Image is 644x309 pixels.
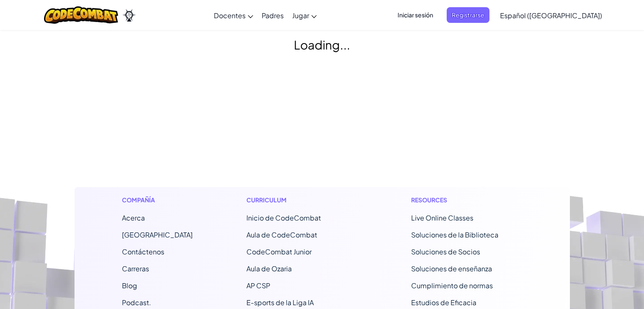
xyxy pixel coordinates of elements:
a: Soluciones de enseñanza [411,264,492,273]
a: Padres [257,4,288,27]
button: Registrarse [447,7,489,23]
button: Iniciar sesión [392,7,438,23]
a: AP CSP [246,281,270,290]
a: E-sports de la Liga IA [246,298,314,307]
a: Estudios de Eficacia [411,298,476,307]
h1: Curriculum [246,196,358,204]
a: Docentes [210,4,257,27]
a: Blog [122,281,137,290]
img: Ozaria [122,9,136,22]
a: Cumplimiento de normas [411,281,493,290]
a: Soluciones de Socios [411,247,480,256]
a: CodeCombat Junior [246,247,312,256]
h1: Compañía [122,196,193,204]
a: Live Online Classes [411,213,473,222]
a: Carreras [122,264,149,273]
a: Español ([GEOGRAPHIC_DATA]) [496,4,606,27]
span: Inicio de CodeCombat [246,213,321,222]
a: [GEOGRAPHIC_DATA] [122,230,193,239]
span: Jugar [292,11,309,20]
img: CodeCombat logo [44,6,118,24]
span: Docentes [214,11,246,20]
span: Contáctenos [122,247,164,256]
a: Soluciones de la Biblioteca [411,230,498,239]
span: Español ([GEOGRAPHIC_DATA]) [500,11,602,20]
a: Aula de CodeCombat [246,230,317,239]
a: Podcast. [122,298,151,307]
a: Jugar [288,4,321,27]
h1: Resources [411,196,522,204]
a: Aula de Ozaria [246,264,292,273]
a: Acerca [122,213,145,222]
